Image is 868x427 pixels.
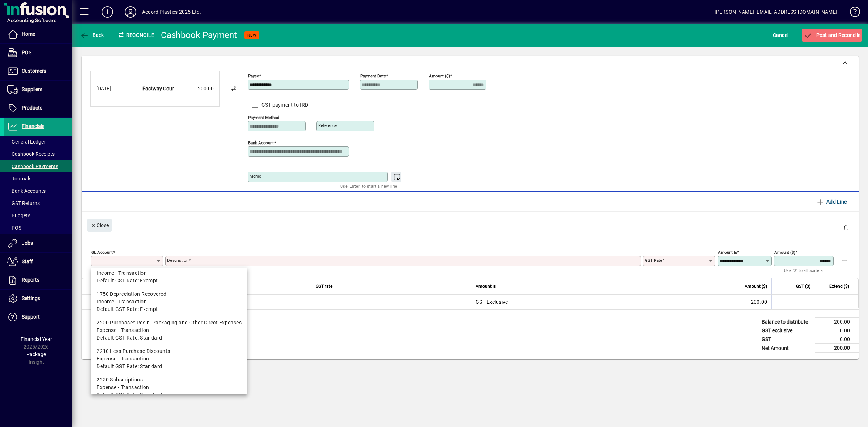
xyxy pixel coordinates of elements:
[771,29,791,42] button: Cancel
[142,86,174,91] strong: Fastway Cour
[804,32,860,38] span: Post and Reconcile
[97,298,147,306] span: Income - Transaction
[250,174,261,179] mat-label: Memo
[318,123,337,128] mat-label: Reference
[97,326,149,334] span: Expense - Transaction
[78,29,106,42] button: Back
[85,222,114,228] app-page-header-button: Close
[838,224,855,231] app-page-header-button: Delete
[142,6,201,18] div: Accord Plastics 2025 Ltd.
[96,85,125,93] div: [DATE]
[758,335,815,344] td: GST
[4,148,72,160] a: Cashbook Receipts
[112,29,156,41] div: Reconcile
[815,344,859,353] td: 200.00
[21,336,52,342] span: Financial Year
[7,163,58,169] span: Cashbook Payments
[97,355,149,363] span: Expense - Transaction
[22,31,35,37] span: Home
[7,225,21,231] span: POS
[167,258,188,263] mat-label: Description
[844,1,859,25] a: Knowledge Base
[80,32,104,38] span: Back
[758,326,815,335] td: GST exclusive
[4,185,72,197] a: Bank Accounts
[22,123,44,129] span: Financials
[784,266,828,282] mat-hint: Use '%' to allocate a percentage
[178,85,214,93] div: -200.00
[97,277,158,285] span: Default GST Rate: Exempt
[745,282,767,290] span: Amount ($)
[26,351,46,357] span: Package
[72,29,112,42] app-page-header-button: Back
[260,101,309,108] label: GST payment to IRD
[829,282,849,290] span: Extend ($)
[87,219,112,232] button: Close
[7,139,46,145] span: General Ledger
[90,219,109,231] span: Close
[7,200,40,206] span: GST Returns
[161,29,237,41] div: Cashbook Payment
[773,29,789,41] span: Cancel
[7,188,46,194] span: Bank Accounts
[91,287,247,316] mat-option: 1750 Depreciation Recovered
[91,250,113,255] mat-label: GL Account
[7,176,31,182] span: Journals
[97,363,162,370] span: Default GST Rate: Standard
[97,290,242,298] div: 1750 Depreciation Recovered
[93,266,157,274] mat-error: Required
[22,105,42,111] span: Products
[97,334,162,342] span: Default GST Rate: Standard
[22,277,39,283] span: Reports
[728,295,771,309] td: 200.00
[838,219,855,236] button: Delete
[715,6,837,18] div: [PERSON_NAME] [EMAIL_ADDRESS][DOMAIN_NAME]
[4,209,72,222] a: Budgets
[247,33,256,38] span: NEW
[248,73,259,78] mat-label: Payee
[815,335,859,344] td: 0.00
[22,314,40,320] span: Support
[22,240,33,246] span: Jobs
[119,5,142,18] button: Profile
[4,290,72,308] a: Settings
[4,25,72,43] a: Home
[4,308,72,326] a: Support
[774,250,795,255] mat-label: Amount ($)
[4,253,72,271] a: Staff
[91,373,247,402] mat-option: 2220 Subscriptions
[4,136,72,148] a: General Ledger
[340,182,397,190] mat-hint: Use 'Enter' to start a new line
[22,295,40,301] span: Settings
[4,62,72,80] a: Customers
[4,160,72,172] a: Cashbook Payments
[248,140,274,145] mat-label: Bank Account
[91,345,247,373] mat-option: 2210 Less Purchase Discounts
[758,344,815,353] td: Net Amount
[22,68,46,74] span: Customers
[97,269,147,277] span: Income - Transaction
[96,5,119,18] button: Add
[4,44,72,62] a: POS
[22,50,31,55] span: POS
[476,282,496,290] span: Amount is
[4,234,72,252] a: Jobs
[248,115,280,120] mat-label: Payment method
[718,250,737,255] mat-label: Amount is
[97,384,149,391] span: Expense - Transaction
[645,258,662,263] mat-label: GST rate
[815,318,859,326] td: 200.00
[802,29,862,42] button: Post and Reconcile
[360,73,386,78] mat-label: Payment Date
[316,282,332,290] span: GST rate
[97,376,242,384] div: 2220 Subscriptions
[7,151,55,157] span: Cashbook Receipts
[97,319,242,326] div: 2200 Purchases Resin, Packaging and Other Direct Expenses
[429,73,450,78] mat-label: Amount ($)
[815,326,859,335] td: 0.00
[97,347,242,355] div: 2210 Less Purchase Discounts
[22,86,42,92] span: Suppliers
[4,271,72,289] a: Reports
[471,295,728,309] td: GST Exclusive
[22,259,33,264] span: Staff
